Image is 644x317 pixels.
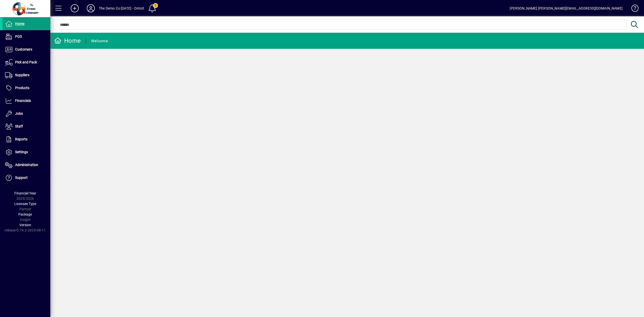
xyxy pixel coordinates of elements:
[15,163,38,167] span: Administration
[15,47,32,51] span: Customers
[3,146,50,158] a: Settings
[15,86,29,90] span: Products
[3,107,50,120] a: Jobs
[15,150,28,154] span: Settings
[15,22,24,26] span: Home
[83,4,99,13] button: Profile
[3,133,50,146] a: Reports
[15,60,37,64] span: Pick and Pack
[15,124,23,128] span: Staff
[19,223,31,227] span: Version
[3,95,50,107] a: Financials
[3,82,50,94] a: Products
[99,4,144,12] div: The Demo Co [DATE] - Ontoit
[15,137,27,141] span: Reports
[3,30,50,43] a: POS
[3,120,50,133] a: Staff
[18,212,32,216] span: Package
[54,37,81,45] div: Home
[510,4,623,12] div: [PERSON_NAME] [PERSON_NAME][EMAIL_ADDRESS][DOMAIN_NAME]
[15,73,29,77] span: Suppliers
[15,111,23,115] span: Jobs
[3,56,50,69] a: Pick and Pack
[3,172,50,184] a: Support
[3,43,50,56] a: Customers
[628,1,638,17] a: Knowledge Base
[15,99,31,103] span: Financials
[3,159,50,171] a: Administration
[15,176,28,180] span: Support
[14,202,36,206] span: Licensee Type
[91,37,108,45] div: Welcome
[15,34,22,38] span: POS
[3,69,50,82] a: Suppliers
[67,4,83,13] button: Add
[14,191,36,195] span: Financial Year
